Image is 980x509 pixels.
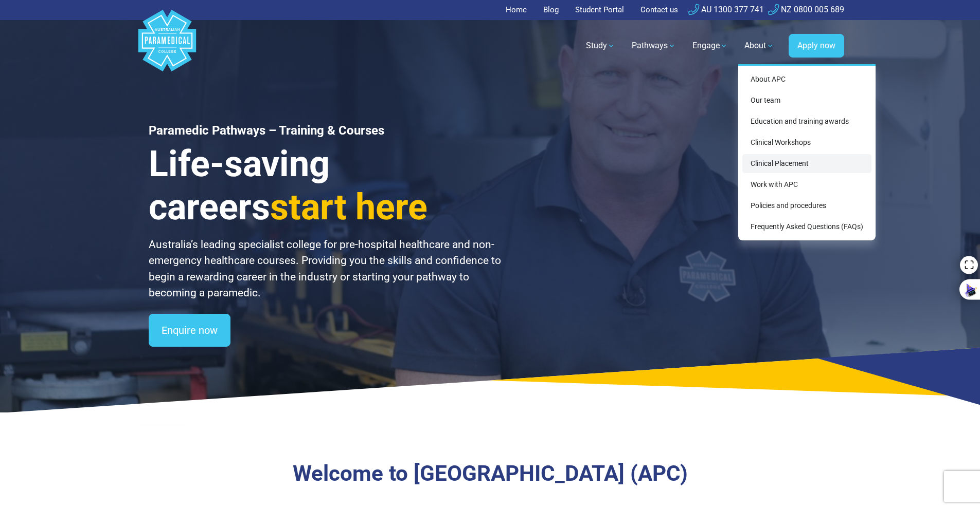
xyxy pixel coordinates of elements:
h3: Welcome to [GEOGRAPHIC_DATA] (APC) [194,461,786,487]
a: Apply now [789,34,844,58]
a: Our team [742,91,871,110]
p: Australia’s leading specialist college for pre-hospital healthcare and non-emergency healthcare c... [149,237,503,301]
a: AU 1300 377 741 [688,5,764,14]
a: About [738,31,780,60]
a: NZ 0800 005 689 [768,5,844,14]
a: Enquire now [149,314,230,347]
a: Pathways [626,31,682,60]
a: Clinical Placement [742,154,871,173]
a: Work with APC [742,175,871,194]
a: Policies and procedures [742,196,871,215]
a: Education and training awards [742,112,871,131]
h3: Life-saving careers [149,142,503,229]
a: Clinical Workshops [742,133,871,152]
a: Frequently Asked Questions (FAQs) [742,217,871,236]
a: About APC [742,70,871,89]
a: Australian Paramedical College [136,20,198,72]
a: Study [580,31,621,60]
h1: Paramedic Pathways – Training & Courses [149,123,503,138]
div: About [738,64,876,240]
a: Engage [686,31,734,60]
span: start here [270,186,427,228]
